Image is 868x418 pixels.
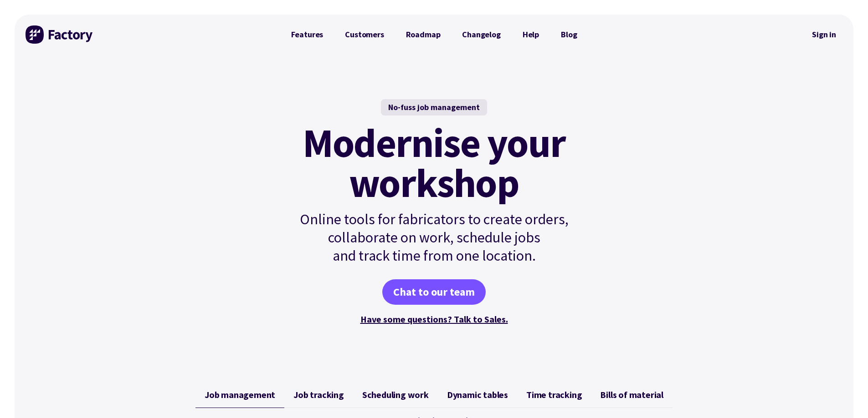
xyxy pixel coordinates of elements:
img: Factory [26,25,94,44]
span: Dynamic tables [447,389,508,400]
a: Roadmap [395,25,452,44]
a: Changelog [451,25,511,44]
mark: Modernise your workshop [303,123,565,203]
a: Customers [334,25,395,44]
a: Features [280,25,334,44]
a: Help [512,25,550,44]
a: Blog [550,25,588,44]
span: Scheduling work [362,389,429,400]
span: Time tracking [526,389,582,400]
span: Job tracking [293,389,344,400]
a: Chat to our team [382,279,486,305]
a: Sign in [806,24,842,45]
div: No-fuss job management [381,99,487,116]
p: Online tools for fabricators to create orders, collaborate on work, schedule jobs and track time ... [280,210,588,265]
nav: Primary Navigation [280,25,588,44]
nav: Secondary Navigation [806,24,842,45]
a: Have some questions? Talk to Sales. [360,313,508,325]
span: Bills of material [600,389,663,400]
span: Job management [205,389,275,400]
